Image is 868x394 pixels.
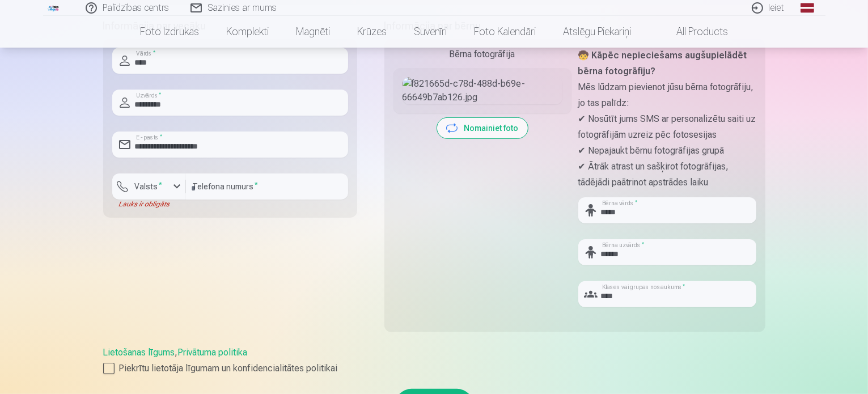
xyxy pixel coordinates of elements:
a: Suvenīri [400,16,460,48]
div: , [103,346,765,375]
a: All products [645,16,742,48]
p: Mēs lūdzam pievienot jūsu bērna fotogrāfiju, jo tas palīdz: [578,79,756,111]
a: Komplekti [213,16,282,48]
label: Piekrītu lietotāja līgumam un konfidencialitātes politikai [103,362,765,375]
a: Foto izdrukas [126,16,213,48]
div: Bērna fotogrāfija [393,48,571,61]
a: Magnēti [282,16,344,48]
label: Valsts [130,181,167,192]
p: ✔ Ātrāk atrast un sašķirot fotogrāfijas, tādējādi paātrinot apstrādes laiku [578,159,756,190]
img: /fa1 [48,5,60,11]
p: ✔ Nosūtīt jums SMS ar personalizētu saiti uz fotogrāfijām uzreiz pēc fotosesijas [578,111,756,143]
div: Lauks ir obligāts [112,200,186,209]
p: ✔ Nepajaukt bērnu fotogrāfijas grupā [578,143,756,159]
a: Atslēgu piekariņi [549,16,645,48]
img: f821665d-c78d-488d-b69e-66649b7ab126.jpg [403,77,562,104]
strong: 🧒 Kāpēc nepieciešams augšupielādēt bērna fotogrāfiju? [578,50,747,77]
button: Nomainiet foto [437,118,528,138]
a: Lietošanas līgums [103,347,175,358]
a: Privātuma politika [178,347,248,358]
a: Krūzes [344,16,400,48]
button: Valsts* [112,173,186,200]
a: Foto kalendāri [460,16,549,48]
